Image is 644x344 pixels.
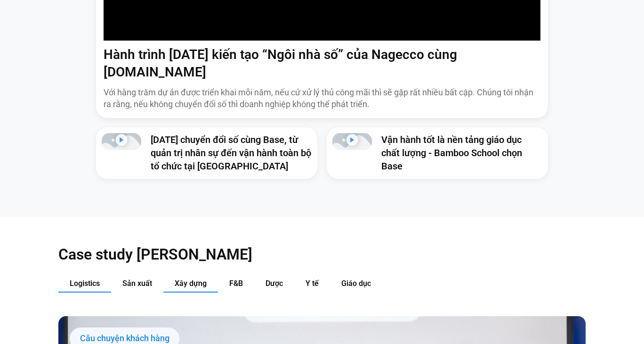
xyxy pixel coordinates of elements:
[122,279,152,288] span: Sản xuất
[116,134,128,149] div: Phát video
[151,134,311,172] a: [DATE] chuyển đổi số cùng Base, từ quản trị nhân sự đến vận hành toàn bộ tổ chức tại [GEOGRAPHIC_...
[266,279,283,288] span: Dược
[104,47,457,79] a: Hành trình [DATE] kiến tạo “Ngôi nhà số” của Nagecco cùng [DOMAIN_NAME]
[229,279,243,288] span: F&B
[341,279,371,288] span: Giáo dục
[58,245,586,264] h2: Case study [PERSON_NAME]
[104,86,540,110] p: Với hàng trăm dự án được triển khai mỗi năm, nếu cứ xử lý thủ công mãi thì sẽ gặp rất nhiều bất c...
[306,279,319,288] span: Y tế
[70,279,100,288] span: Logistics
[175,279,207,288] span: Xây dựng
[346,134,358,149] div: Phát video
[381,134,522,172] a: Vận hành tốt là nền tảng giáo dục chất lượng - Bamboo School chọn Base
